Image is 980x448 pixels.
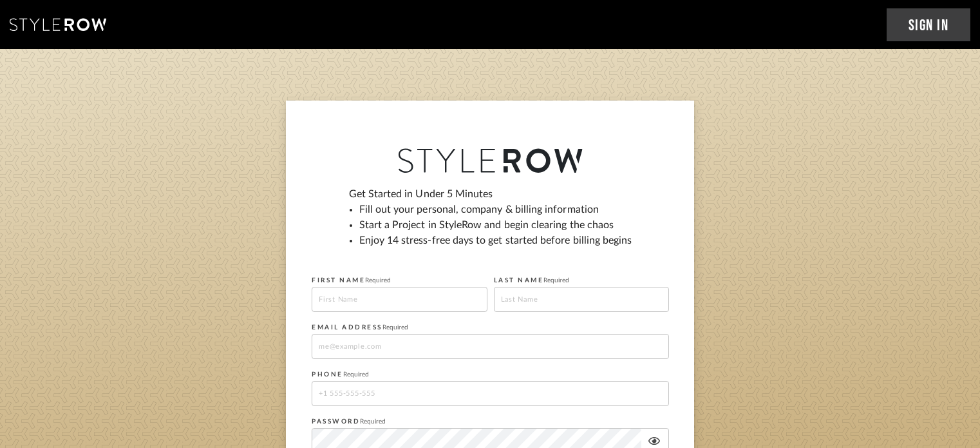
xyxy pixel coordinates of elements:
li: Fill out your personal, company & billing information [359,202,632,217]
input: +1 555-555-555 [312,381,669,406]
span: Required [343,371,369,378]
label: FIRST NAME [312,277,391,284]
span: Required [382,324,408,331]
li: Start a Project in StyleRow and begin clearing the chaos [359,217,632,233]
div: Get Started in Under 5 Minutes [349,186,632,258]
input: me@example.com [312,334,669,359]
label: PASSWORD [312,418,386,425]
label: EMAIL ADDRESS [312,324,408,331]
li: Enjoy 14 stress-free days to get started before billing begins [359,233,632,248]
span: Required [543,277,569,284]
span: Required [360,418,386,425]
label: LAST NAME [494,277,570,284]
span: Required [365,277,391,284]
label: PHONE [312,371,369,378]
input: Last Name [494,287,670,312]
a: Sign In [887,8,971,41]
input: First Name [312,287,487,312]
